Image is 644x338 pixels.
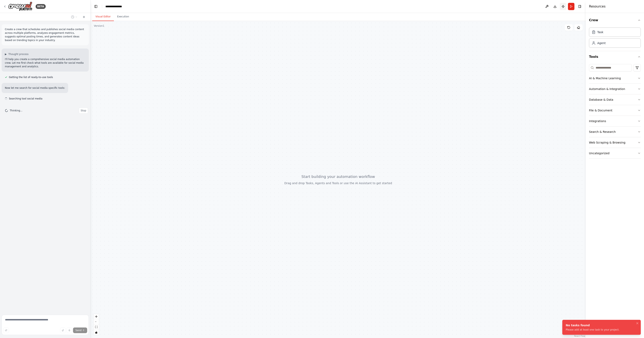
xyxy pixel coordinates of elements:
button: Uncategorized [589,148,641,158]
div: AI & Machine Learning [589,76,621,80]
button: Click to speak your automation idea [67,327,72,333]
div: Web Scraping & Browsing [589,140,625,145]
div: Crew [589,26,641,51]
button: toggle interactivity [94,330,99,335]
div: Version 1 [94,24,104,27]
div: Integrations [589,119,606,123]
button: Web Scraping & Browsing [589,137,641,148]
span: Thinking... [10,109,22,112]
div: Uncategorized [589,151,609,155]
button: ▶Thought process [5,53,29,56]
button: fit view [94,324,99,330]
button: Visual Editor [92,13,114,21]
div: No tasks found [566,323,619,327]
button: File & Document [589,105,641,116]
button: Crew [589,15,641,26]
div: Agent [597,41,606,45]
p: Create a crew that schedules and publishes social media content across multiple platforms, analyz... [5,27,86,42]
span: Searching tool social media [9,97,42,100]
div: File & Document [589,108,612,112]
button: Send [73,327,87,333]
span: Getting the list of ready-to-use tools [9,76,53,79]
div: React Flow controls [94,314,99,335]
button: Integrations [589,116,641,126]
button: Upload files [60,327,66,333]
p: I'll help you create a comprehensive social media automation crew. Let me first check what tools ... [5,57,86,68]
button: Switch to previous chat [69,15,79,19]
img: Logo [8,2,32,11]
div: BETA [36,4,46,9]
button: Automation & Integration [589,84,641,94]
button: Stop [79,108,88,114]
div: Task [597,30,603,34]
button: Search & Research [589,127,641,137]
button: Start a new chat [81,15,87,19]
button: Database & Data [589,94,641,105]
button: Hide right sidebar [577,4,583,9]
button: AI & Machine Learning [589,73,641,83]
span: Thought process [8,53,29,56]
h4: Resources [589,4,606,9]
span: Stop [81,109,86,112]
div: Automation & Integration [589,87,625,91]
div: Database & Data [589,98,613,102]
button: Execution [114,13,132,21]
button: Hide left sidebar [93,4,99,9]
div: Tools [589,62,641,162]
button: zoom out [94,319,99,324]
div: Search & Research [589,130,616,134]
span: Send [75,329,82,332]
button: zoom in [94,314,99,319]
div: Please add at least one task to your project. [566,328,619,331]
button: Improve this prompt [3,327,9,333]
nav: breadcrumb [105,4,126,8]
span: ▶ [5,53,7,56]
p: Now let me search for social media specific tools: [5,86,65,90]
button: Tools [589,51,641,62]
